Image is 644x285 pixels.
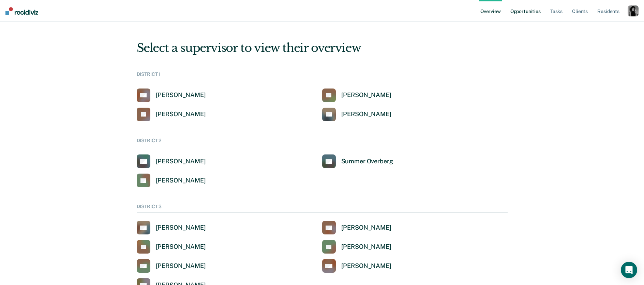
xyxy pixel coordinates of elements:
[322,154,393,168] a: Summer Overberg
[5,7,38,15] img: Recidiviz
[137,174,206,187] a: [PERSON_NAME]
[156,243,206,251] div: [PERSON_NAME]
[322,240,391,254] a: [PERSON_NAME]
[341,243,391,251] div: [PERSON_NAME]
[156,110,206,118] div: [PERSON_NAME]
[137,204,508,213] div: DISTRICT 3
[322,89,391,102] a: [PERSON_NAME]
[341,262,391,270] div: [PERSON_NAME]
[322,259,391,273] a: [PERSON_NAME]
[137,221,206,234] a: [PERSON_NAME]
[322,108,391,121] a: [PERSON_NAME]
[341,91,391,99] div: [PERSON_NAME]
[341,224,391,232] div: [PERSON_NAME]
[156,224,206,232] div: [PERSON_NAME]
[341,110,391,118] div: [PERSON_NAME]
[137,138,508,147] div: DISTRICT 2
[156,158,206,165] div: [PERSON_NAME]
[137,108,206,121] a: [PERSON_NAME]
[156,262,206,270] div: [PERSON_NAME]
[322,221,391,234] a: [PERSON_NAME]
[621,262,637,278] div: Open Intercom Messenger
[137,71,508,80] div: DISTRICT 1
[137,89,206,102] a: [PERSON_NAME]
[137,259,206,273] a: [PERSON_NAME]
[137,154,206,168] a: [PERSON_NAME]
[137,240,206,254] a: [PERSON_NAME]
[156,177,206,185] div: [PERSON_NAME]
[156,91,206,99] div: [PERSON_NAME]
[341,158,393,165] div: Summer Overberg
[137,41,508,55] div: Select a supervisor to view their overview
